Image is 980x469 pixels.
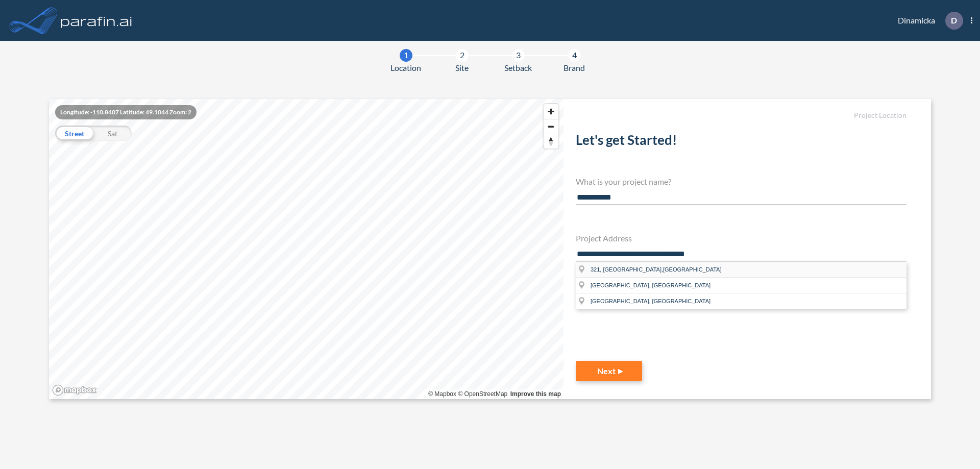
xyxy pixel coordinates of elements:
h5: Project Location [576,111,906,120]
span: 321, [GEOGRAPHIC_DATA],[GEOGRAPHIC_DATA] [591,266,722,273]
div: 3 [512,49,525,62]
div: Dinamicka [883,12,972,30]
span: [GEOGRAPHIC_DATA], [GEOGRAPHIC_DATA] [591,298,710,304]
div: 2 [456,49,469,62]
h4: Project Address [576,233,906,243]
span: Setback [504,62,532,74]
canvas: Map [49,99,563,399]
div: Longitude: -110.8407 Latitude: 49.1044 Zoom: 2 [55,105,197,119]
span: Brand [563,62,585,74]
span: Zoom out [544,119,558,134]
a: Mapbox homepage [52,384,97,396]
h4: What is your project name? [576,177,906,186]
div: Sat [93,126,132,141]
a: Mapbox [428,390,456,398]
a: Improve this map [510,390,561,398]
p: D [951,16,957,25]
button: Zoom in [544,104,558,119]
div: 1 [400,49,412,62]
span: Location [390,62,421,74]
div: 4 [568,49,581,62]
span: Site [455,62,469,74]
h2: Let's get Started! [576,132,906,152]
button: Zoom out [544,119,558,134]
div: Street [55,126,93,141]
img: logo [59,10,134,31]
span: [GEOGRAPHIC_DATA], [GEOGRAPHIC_DATA] [591,282,710,288]
button: Next [576,361,642,381]
button: Reset bearing to north [544,134,558,149]
a: OpenStreetMap [458,390,507,398]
